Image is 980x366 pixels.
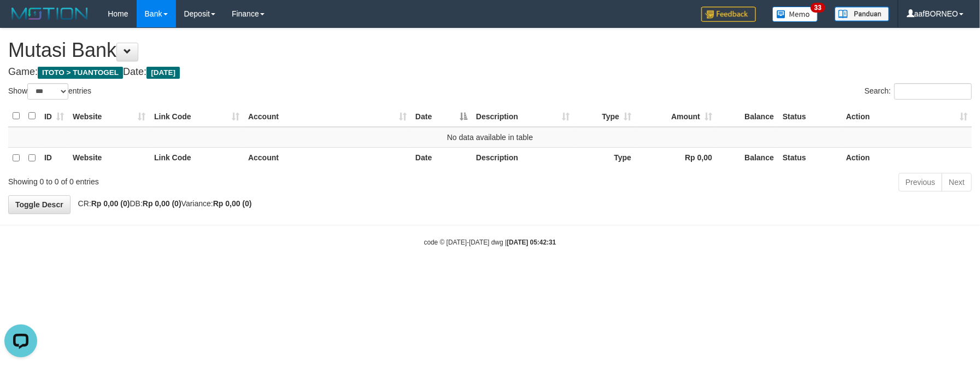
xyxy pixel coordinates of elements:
th: ID: activate to sort column ascending [40,106,68,127]
th: Status [778,147,842,169]
span: ITOTO > TUANTOGEL [38,67,123,79]
th: Type [574,147,636,169]
a: Previous [899,173,942,191]
label: Search: [865,83,972,100]
a: Next [942,173,972,191]
th: Website: activate to sort column ascending [68,106,150,127]
th: Description: activate to sort column ascending [472,106,574,127]
img: panduan.png [835,7,889,21]
h1: Mutasi Bank [8,39,972,61]
th: Type: activate to sort column ascending [574,106,636,127]
td: No data available in table [8,127,972,148]
th: ID [40,147,68,169]
th: Amount: activate to sort column ascending [636,106,717,127]
strong: Rp 0,00 (0) [213,199,252,208]
input: Search: [894,83,972,100]
span: 33 [811,3,825,13]
label: Show entries [8,83,91,100]
th: Rp 0,00 [636,147,717,169]
strong: [DATE] 05:42:31 [507,239,556,246]
th: Balance [717,147,778,169]
img: Feedback.jpg [701,7,756,22]
strong: Rp 0,00 (0) [143,199,181,208]
th: Link Code [150,147,244,169]
h4: Game: Date: [8,67,972,78]
th: Link Code: activate to sort column ascending [150,106,244,127]
th: Action: activate to sort column ascending [842,106,972,127]
th: Date: activate to sort column descending [411,106,472,127]
a: Toggle Descr [8,195,71,214]
span: [DATE] [146,67,180,79]
th: Account: activate to sort column ascending [244,106,411,127]
th: Date [411,147,472,169]
th: Status [778,106,842,127]
img: Button%20Memo.svg [772,7,818,22]
strong: Rp 0,00 (0) [91,199,130,208]
select: Showentries [27,83,68,100]
div: Showing 0 to 0 of 0 entries [8,172,400,187]
th: Action [842,147,972,169]
span: CR: DB: Variance: [73,199,252,208]
th: Website [68,147,150,169]
small: code © [DATE]-[DATE] dwg | [424,239,556,246]
th: Balance [717,106,778,127]
img: MOTION_logo.png [8,5,91,22]
button: Open LiveChat chat widget [4,4,37,37]
th: Description [472,147,574,169]
th: Account [244,147,411,169]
